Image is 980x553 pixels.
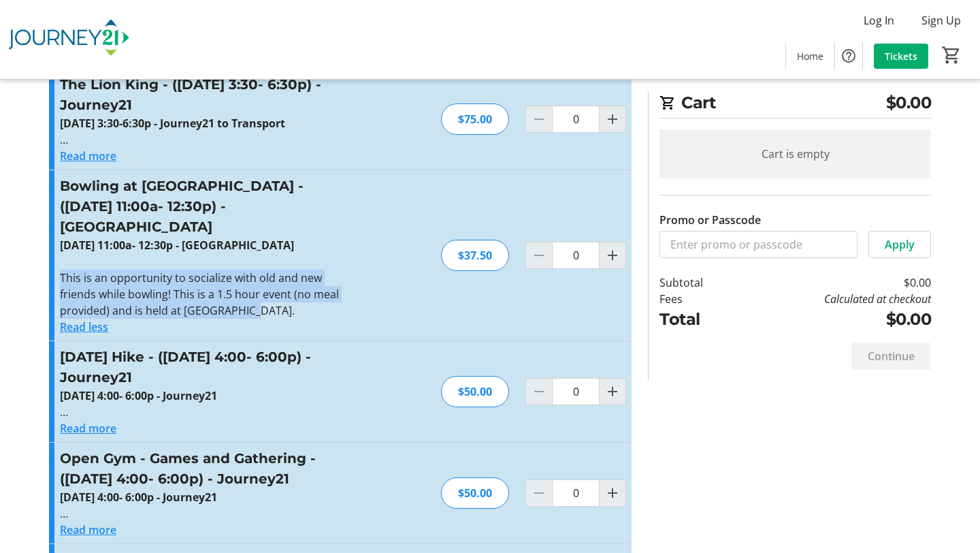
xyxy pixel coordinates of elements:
[441,104,509,135] div: $75.00
[60,490,217,505] strong: [DATE] 4:00- 6:00p - Journey21
[60,347,357,388] h3: [DATE] Hike - ([DATE] 4:00- 6:00p) - Journey21
[738,291,931,307] td: Calculated at checkout
[600,242,625,268] button: Increment by one
[659,231,857,258] input: Enter promo or passcode
[600,106,625,132] button: Increment by one
[441,240,509,271] div: $37.50
[60,420,116,437] button: Read more
[60,176,357,237] h3: Bowling at [GEOGRAPHIC_DATA] - ([DATE] 11:00a- 12:30p) - [GEOGRAPHIC_DATA]
[600,379,625,405] button: Increment by one
[60,319,108,335] button: Read less
[441,477,509,509] div: $50.00
[886,91,932,115] span: $0.00
[797,49,823,63] span: Home
[60,270,357,319] p: This is an opportunity to socialize with old and new friends while bowling! This is a 1.5 hour ev...
[60,148,116,164] button: Read more
[8,5,129,74] img: Journey21's Logo
[835,42,862,69] button: Help
[864,12,894,29] span: Log In
[659,307,738,332] td: Total
[868,231,931,258] button: Apply
[659,212,761,228] label: Promo or Passcode
[874,44,928,69] a: Tickets
[60,388,217,403] strong: [DATE] 4:00- 6:00p - Journey21
[659,129,931,178] div: Cart is empty
[60,448,357,489] h3: Open Gym - Games and Gathering - ([DATE] 4:00- 6:00p) - Journey21
[659,274,738,291] td: Subtotal
[885,49,917,63] span: Tickets
[939,43,964,67] button: Cart
[885,236,915,253] span: Apply
[60,522,116,538] button: Read more
[786,44,834,69] a: Home
[60,116,285,131] strong: [DATE] 3:30-6:30p - Journey21 to Transport
[60,238,294,253] strong: [DATE] 11:00a- 12:30p - [GEOGRAPHIC_DATA]
[659,91,931,118] h2: Cart
[60,74,357,115] h3: The Lion King - ([DATE] 3:30- 6:30p) - Journey21
[552,479,600,507] input: Open Gym - Games and Gathering - (October 8 - 4:00- 6:00p) - Journey21 Quantity
[738,274,931,291] td: $0.00
[600,480,625,506] button: Increment by one
[552,242,600,269] input: Bowling at Sussex - (October 5 - 11:00a- 12:30p) - Sussex Bowl Quantity
[853,10,905,31] button: Log In
[552,106,600,133] input: The Lion King - (October 4 - 3:30- 6:30p) - Journey21 Quantity
[659,291,738,307] td: Fees
[552,378,600,405] input: Halloween Hike - (October 6 - 4:00- 6:00p) - Journey21 Quantity
[911,10,972,31] button: Sign Up
[738,307,931,332] td: $0.00
[921,12,961,29] span: Sign Up
[441,376,509,407] div: $50.00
